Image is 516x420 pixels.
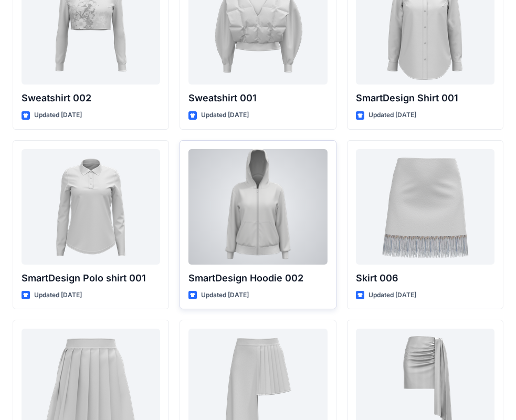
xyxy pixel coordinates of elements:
[188,271,327,286] p: SmartDesign Hoodie 002
[368,110,416,121] p: Updated [DATE]
[356,91,494,106] p: SmartDesign Shirt 001
[34,290,82,301] p: Updated [DATE]
[201,290,249,301] p: Updated [DATE]
[356,149,494,265] a: Skirt 006
[201,110,249,121] p: Updated [DATE]
[22,271,160,286] p: SmartDesign Polo shirt 001
[368,290,416,301] p: Updated [DATE]
[34,110,82,121] p: Updated [DATE]
[188,91,327,106] p: Sweatshirt 001
[22,149,160,265] a: SmartDesign Polo shirt 001
[188,149,327,265] a: SmartDesign Hoodie 002
[356,271,494,286] p: Skirt 006
[22,91,160,106] p: Sweatshirt 002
